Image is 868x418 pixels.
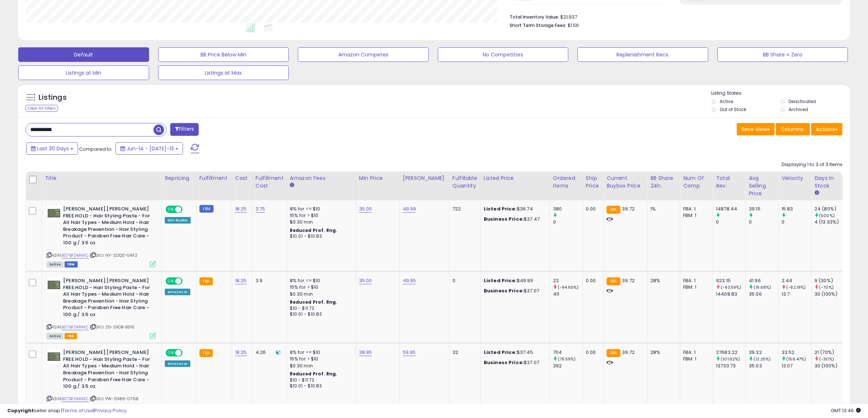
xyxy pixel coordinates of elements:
div: 35.03 [749,363,778,369]
div: [PERSON_NAME] [403,174,446,182]
b: Business Price: [484,287,524,294]
label: Out of Stock [720,106,746,113]
b: Listed Price: [484,349,517,356]
b: Business Price: [484,216,524,222]
label: Archived [789,106,808,113]
div: 9 (30%) [814,277,844,284]
small: FBA [199,349,213,357]
label: Deactivated [789,98,816,104]
span: 36.72 [622,205,635,212]
div: 411 [553,291,583,297]
div: 33.52 [782,349,811,356]
div: FBA: 1 [683,206,707,212]
span: ON [166,278,175,284]
div: Cost [235,174,249,182]
div: 30 (100%) [814,291,844,297]
div: Fulfillment [199,174,229,182]
img: 31VuYtgOueL._SL40_.jpg [47,277,61,292]
div: Current Buybox Price [607,174,644,190]
span: Columns [781,126,803,133]
div: $10.01 - $10.83 [290,233,350,240]
div: $10 - $11.72 [290,377,350,383]
a: Privacy Policy [94,407,126,414]
div: Listed Price [484,174,547,182]
div: 22 [553,277,583,284]
div: 1% [650,206,674,212]
div: 0.00 [586,206,598,212]
span: OFF [182,350,193,356]
button: Columns [776,123,810,135]
div: FBA: 1 [683,277,707,284]
div: 4.26 [256,349,281,356]
a: 35.00 [359,205,372,213]
div: 704 [553,349,583,356]
div: Amazon Fees [290,174,353,182]
a: Terms of Use [62,407,93,414]
small: (-93.59%) [721,284,741,290]
small: (-94.65%) [558,284,579,290]
div: 39.15 [749,206,778,212]
small: (79.59%) [558,356,576,362]
label: Active [720,98,733,104]
button: No Competitors [438,47,569,62]
div: 39.32 [749,349,778,356]
div: 3.9 [256,277,281,284]
div: 0 [452,277,475,284]
div: 14408.83 [716,291,746,297]
div: Ship Price [586,174,600,190]
span: | SKU: NY-SOQ0-GRF2 [90,252,137,258]
button: Listings at Min [18,66,149,80]
div: FBM: 1 [683,356,707,362]
small: FBM [199,205,214,213]
button: Default [18,47,149,62]
div: Fulfillable Quantity [452,174,478,190]
small: (-82.19%) [786,284,806,290]
span: FBA [65,333,77,339]
a: 3.75 [256,205,265,213]
div: $10.01 - $10.83 [290,311,350,318]
div: 13.07 [782,363,811,369]
div: $10 - $11.72 [290,305,350,312]
small: (-70%) [819,284,834,290]
div: Days In Stock [814,174,841,190]
span: | SKU: PW-EN86-D768 [90,396,139,402]
div: 8% for <= $10 [290,349,350,356]
span: All listings currently available for purchase on Amazon [47,333,63,339]
div: 0 [749,219,778,225]
div: 13730.73 [716,363,746,369]
small: (156.47%) [786,356,806,362]
div: 32 [452,349,475,356]
small: (12.25%) [754,356,771,362]
div: Fulfillment Cost [256,174,284,190]
b: [PERSON_NAME].[PERSON_NAME] FREE.HOLD - Hair Styling Paste - For All Hair Types - Medium Hold - H... [63,206,152,248]
button: Replenishment Recs. [577,47,708,62]
a: 38.95 [359,349,372,356]
b: Reduced Prof. Rng. [290,299,338,305]
div: Amazon AI [165,289,190,295]
div: $37.07 [484,359,544,366]
small: FBA [607,277,620,285]
div: Ordered Items [553,174,580,190]
div: $49.95 [484,277,544,284]
a: B07BFDMNXC [62,252,89,259]
small: (500%) [819,213,835,218]
div: $0.30 min [290,219,350,225]
small: Days In Stock. [814,190,819,196]
b: [PERSON_NAME].[PERSON_NAME] FREE.HOLD - Hair Styling Paste - For All Hair Types - Medium Hold - H... [63,277,152,320]
a: 18.25 [235,349,247,356]
b: Short Term Storage Fees: [510,22,567,28]
span: ON [166,350,175,356]
div: $0.30 min [290,363,350,369]
div: Title [45,174,159,182]
button: Amazon Competes [298,47,429,62]
div: seller snap | | [7,407,126,414]
a: B07BFDMNXC [62,324,89,330]
button: BB Price Below Min [158,47,289,62]
div: 923.15 [716,277,746,284]
div: Num of Comp. [683,174,710,190]
div: 4 (13.33%) [814,219,844,225]
div: 15.83 [782,206,811,212]
div: $37.07 [484,288,544,294]
button: Actions [811,123,842,135]
div: $10.01 - $10.83 [290,383,350,389]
